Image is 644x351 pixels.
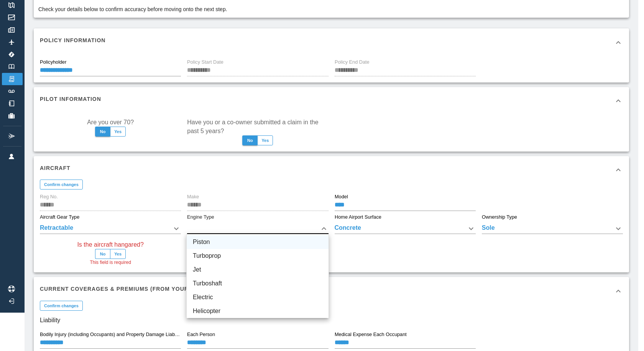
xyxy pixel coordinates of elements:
[187,263,329,277] li: Jet
[187,290,329,304] li: Electric
[187,277,329,290] li: Turboshaft
[187,304,329,318] li: Helicopter
[187,235,329,249] li: Piston
[187,249,329,263] li: Turboprop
